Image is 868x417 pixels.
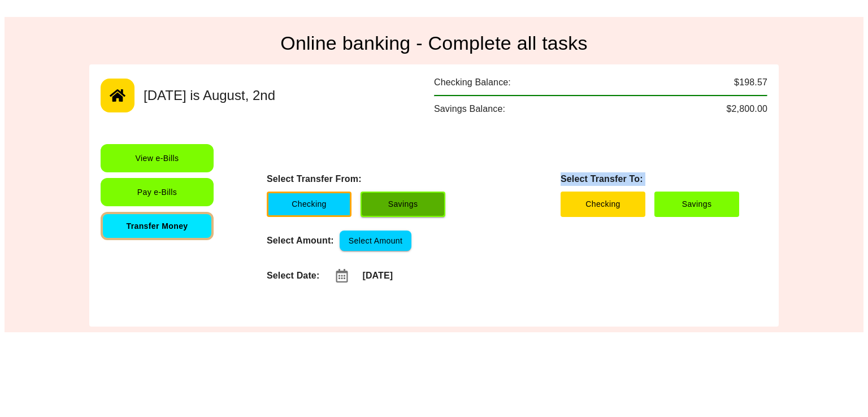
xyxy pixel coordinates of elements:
[561,172,739,186] p: Select Transfer To:
[434,76,511,89] p: Checking Balance:
[434,102,505,116] p: Savings Balance:
[726,102,767,116] p: $2,800.00
[734,76,767,89] p: $198.57
[267,192,351,217] button: Checking
[654,192,739,217] button: Savings
[267,269,319,283] p: Select Date:
[361,192,445,217] button: Savings
[144,86,275,105] h5: [DATE] is August, 2nd
[267,172,445,186] p: Select Transfer From:
[267,234,334,247] p: Select Amount:
[561,192,645,217] button: Checking
[101,178,214,206] button: Pay e-Bills
[362,269,393,283] p: [DATE]
[101,212,214,240] button: Transfer Money
[101,144,214,172] button: View e-Bills
[89,32,779,55] h4: Online banking - Complete all tasks
[340,231,411,251] button: Select Amount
